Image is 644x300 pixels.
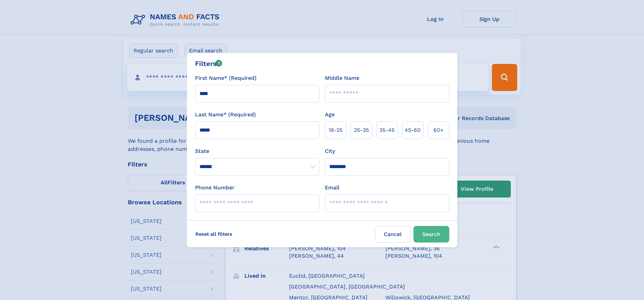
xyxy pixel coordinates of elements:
[405,126,421,134] span: 45‑60
[195,59,222,69] div: Filters
[325,74,359,82] label: Middle Name
[195,111,256,119] label: Last Name* (Required)
[195,74,257,82] label: First Name* (Required)
[195,184,235,192] label: Phone Number
[379,126,395,134] span: 35‑45
[433,126,444,134] span: 60+
[191,226,237,242] label: Reset all filters
[325,184,339,192] label: Email
[329,126,342,134] span: 18‑25
[195,147,319,155] label: State
[375,226,411,243] label: Cancel
[325,147,335,155] label: City
[413,226,449,243] button: Search
[354,126,369,134] span: 25‑35
[325,111,335,119] label: Age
